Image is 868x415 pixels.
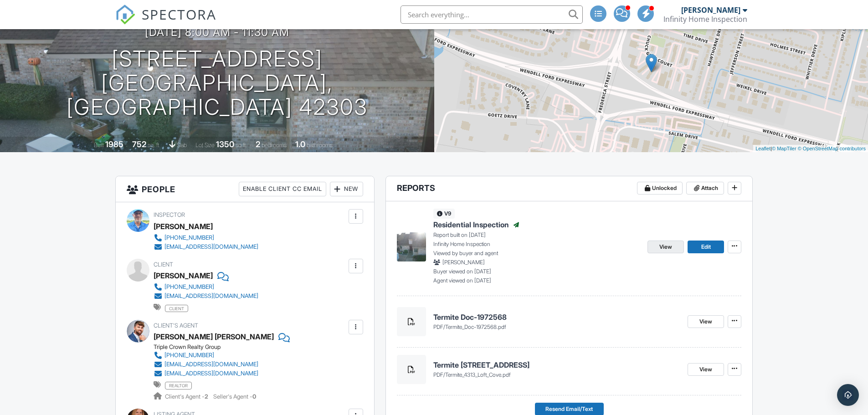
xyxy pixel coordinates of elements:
h3: People [116,176,374,202]
div: Infinity Home Inspection [663,15,747,24]
span: Client [154,261,173,268]
span: bedrooms [262,142,287,149]
span: Built [94,142,104,149]
div: [EMAIL_ADDRESS][DOMAIN_NAME] [164,370,258,377]
span: sq.ft. [236,142,247,149]
span: SPECTORA [142,5,216,24]
div: [PHONE_NUMBER] [164,283,214,291]
div: New [330,182,363,196]
a: SPECTORA [115,12,216,31]
strong: 2 [205,393,208,400]
a: [EMAIL_ADDRESS][DOMAIN_NAME] [154,360,282,369]
h1: [STREET_ADDRESS] [GEOGRAPHIC_DATA], [GEOGRAPHIC_DATA] 42303 [15,47,420,119]
a: [PHONE_NUMBER] [154,351,282,360]
div: Open Intercom Messenger [837,384,859,406]
div: Triple Crown Realty Group [154,343,290,351]
div: 752 [132,139,146,149]
a: [PHONE_NUMBER] [154,233,258,242]
a: [PHONE_NUMBER] [154,282,258,292]
a: [EMAIL_ADDRESS][DOMAIN_NAME] [154,242,258,251]
span: Inspector [154,211,185,218]
div: 2 [256,139,260,149]
div: [EMAIL_ADDRESS][DOMAIN_NAME] [164,361,258,368]
h3: [DATE] 8:00 am - 11:30 am [145,26,289,38]
div: [PERSON_NAME] [154,220,213,233]
a: © OpenStreetMap contributors [798,146,866,151]
span: realtor [165,382,192,389]
div: [EMAIL_ADDRESS][DOMAIN_NAME] [164,243,258,251]
img: The Best Home Inspection Software - Spectora [115,5,135,25]
input: Search everything... [401,5,583,24]
span: slab [177,142,187,149]
a: [EMAIL_ADDRESS][DOMAIN_NAME] [154,292,258,301]
a: [EMAIL_ADDRESS][DOMAIN_NAME] [154,369,282,378]
span: Lot Size [195,142,215,149]
span: Client's Agent [154,322,198,329]
a: © MapTiler [772,146,796,151]
a: [PERSON_NAME] [PERSON_NAME] [154,330,274,343]
div: | [753,145,868,153]
div: 1350 [216,139,234,149]
div: [EMAIL_ADDRESS][DOMAIN_NAME] [164,292,258,300]
span: sq. ft. [148,142,160,149]
span: Seller's Agent - [213,393,256,400]
div: 1985 [105,139,123,149]
span: client [165,305,188,312]
span: Client's Agent - [165,393,210,400]
div: [PHONE_NUMBER] [164,234,214,241]
div: [PERSON_NAME] [681,5,740,15]
div: 1.0 [295,139,305,149]
div: [PERSON_NAME] [154,269,213,282]
div: Enable Client CC Email [239,182,326,196]
strong: 0 [252,393,256,400]
div: [PHONE_NUMBER] [164,352,214,359]
a: Leaflet [755,146,770,151]
span: bathrooms [307,142,333,149]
